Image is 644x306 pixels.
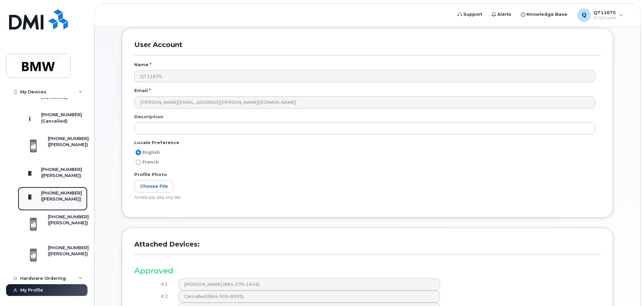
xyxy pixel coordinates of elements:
h4: #2 [139,294,168,299]
label: Name * [134,61,151,68]
input: English [136,150,141,155]
span: Knowledge Base [527,11,567,18]
span: French [142,160,159,165]
h3: Attached Devices: [134,240,601,255]
span: Employee [594,15,616,20]
a: Knowledge Base [516,8,572,21]
h4: #1 [139,281,168,287]
a: Support [453,8,487,21]
iframe: Messenger Launcher [615,277,639,301]
a: Alerts [487,8,516,21]
span: QT11675 [594,10,616,15]
span: Support [463,11,482,18]
input: French [136,160,141,165]
h3: Approved [134,267,601,275]
h3: User Account [134,41,601,55]
label: Choose File [134,180,174,192]
span: Alerts [497,11,511,18]
span: Q [582,11,586,19]
label: Email * [134,87,151,94]
label: Locale Preference [134,139,179,146]
div: Accepts jpg, jpeg, png files [134,195,595,200]
span: English [142,150,160,155]
label: Profile Photo [134,171,167,178]
div: QT11675 [573,8,628,22]
label: Description [134,114,163,120]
